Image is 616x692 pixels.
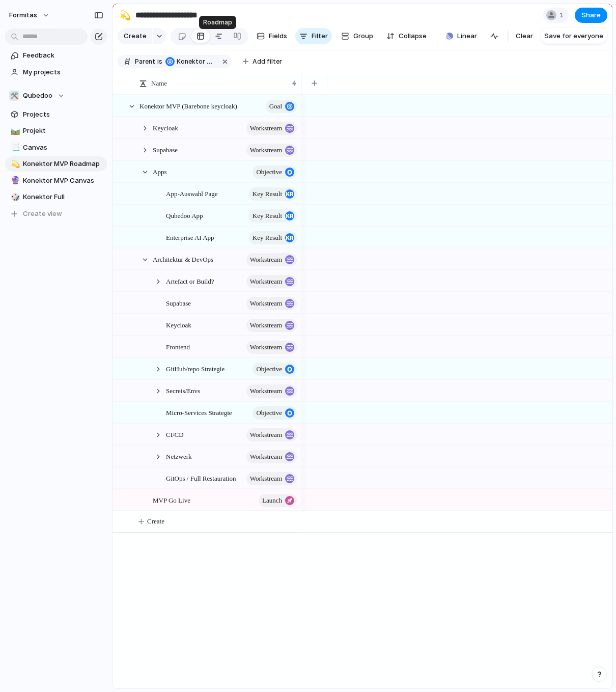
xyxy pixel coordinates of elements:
[166,384,200,396] span: Secrets/Envs
[11,175,18,186] div: 🔮
[253,406,297,420] button: objective
[9,91,19,101] div: 🛠️
[256,362,282,376] span: objective
[246,428,297,441] button: workstream
[11,158,18,170] div: 💫
[5,140,107,155] a: 📃Canvas
[382,28,431,44] button: Collapse
[9,159,19,169] button: 💫
[5,206,107,222] button: Create view
[166,209,203,221] span: Qubedoo App
[262,493,282,508] span: launch
[246,144,297,157] button: workstream
[155,56,164,67] button: is
[249,209,297,223] button: Key result
[153,122,178,133] span: Keycloak
[5,7,55,23] button: Formitas
[581,10,601,20] span: Share
[199,16,236,29] div: Roadmap
[153,144,178,155] span: Supabase
[151,78,167,89] span: Name
[253,28,291,44] button: Fields
[11,191,18,203] div: 🎲
[512,28,537,44] button: Clear
[516,31,533,41] span: Clear
[166,450,192,462] span: Netzwerk
[5,156,107,172] a: 💫Konektor MVP Roadmap
[166,363,225,374] span: GitHub/repo Strategie
[250,340,282,354] span: workstream
[250,274,282,289] span: workstream
[246,253,297,266] button: workstream
[336,28,378,44] button: Group
[163,56,218,67] button: Konektor MVP (Barebone keycloak)
[5,173,107,188] a: 🔮Konektor MVP Canvas
[5,123,107,139] a: 🛤️Projekt
[124,31,147,41] span: Create
[11,125,18,137] div: 🛤️
[11,142,18,153] div: 📃
[153,253,213,265] span: Architektur & DevOps
[139,100,237,112] span: Konektor MVP (Barebone keycloak)
[23,109,103,120] span: Projects
[575,8,607,23] button: Share
[259,494,297,507] button: launch
[5,65,107,80] a: My projects
[166,319,191,330] span: Keycloak
[166,275,214,287] span: Artefact or Build?
[249,187,297,201] button: Key result
[5,189,107,205] a: 🎲Konektor Full
[166,231,214,243] span: Enterprise AI App
[135,57,155,66] span: Parent
[246,472,297,485] button: workstream
[246,297,297,310] button: workstream
[23,126,103,136] span: Projekt
[253,165,297,179] button: objective
[399,31,427,41] span: Collapse
[250,472,282,486] span: workstream
[544,31,603,41] span: Save for everyone
[5,48,107,63] a: Feedback
[295,28,332,44] button: Filter
[250,143,282,157] span: workstream
[5,107,107,122] a: Projects
[9,10,37,20] span: Formitas
[9,192,19,202] button: 🎲
[250,450,282,464] span: workstream
[253,363,297,376] button: objective
[166,297,191,309] span: Supabase
[269,99,282,114] span: goal
[9,126,19,136] button: 🛤️
[23,143,103,153] span: Canvas
[157,57,162,66] span: is
[166,428,184,440] span: CI/CD
[246,122,297,135] button: workstream
[246,341,297,354] button: workstream
[117,7,133,23] button: 💫
[269,31,287,41] span: Fields
[246,275,297,288] button: workstream
[23,91,52,101] span: Qubedoo
[253,231,282,245] span: Key result
[250,318,282,333] span: workstream
[250,384,282,398] span: workstream
[147,516,164,527] span: Create
[153,494,190,506] span: MVP Go Live
[166,406,232,418] span: Micro-Services Strategie
[266,100,297,113] button: goal
[246,319,297,332] button: workstream
[540,28,607,44] button: Save for everyone
[9,176,19,186] button: 🔮
[250,428,282,442] span: workstream
[312,31,328,41] span: Filter
[250,296,282,311] span: workstream
[120,8,131,22] div: 💫
[9,143,19,153] button: 📃
[559,10,567,20] span: 1
[353,31,373,41] span: Group
[166,187,217,199] span: App-Auswahl Page
[177,57,216,66] span: Konektor MVP (Barebone keycloak)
